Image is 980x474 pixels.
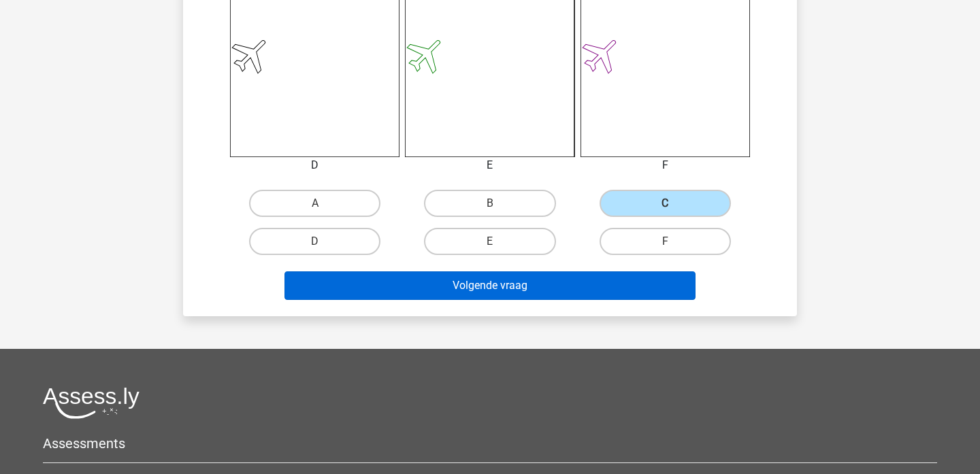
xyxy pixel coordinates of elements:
[424,228,555,255] label: E
[600,190,731,217] label: C
[600,228,731,255] label: F
[424,190,555,217] label: B
[284,271,696,300] button: Volgende vraag
[570,157,760,173] div: F
[249,190,380,217] label: A
[43,435,937,452] h5: Assessments
[43,387,140,419] img: Assessly logo
[249,228,380,255] label: D
[395,157,585,173] div: E
[220,157,410,173] div: D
